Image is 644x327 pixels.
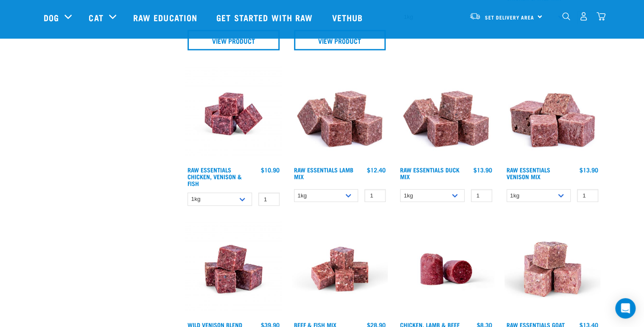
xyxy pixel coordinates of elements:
[507,168,550,178] a: Raw Essentials Venison Mix
[292,65,388,162] img: ?1041 RE Lamb Mix 01
[579,12,588,21] img: user.png
[44,11,59,24] a: Dog
[294,168,353,178] a: Raw Essentials Lamb Mix
[185,221,282,317] img: Venison Egg 1616
[367,166,386,173] div: $12.40
[485,16,534,19] span: Set Delivery Area
[364,189,386,202] input: 1
[292,221,388,317] img: Beef Mackerel 1
[504,65,601,162] img: 1113 RE Venison Mix 01
[323,0,373,34] a: Vethub
[294,323,336,326] a: Beef & Fish Mix
[398,65,494,162] img: ?1041 RE Lamb Mix 01
[400,168,459,178] a: Raw Essentials Duck Mix
[258,192,280,206] input: 1
[615,298,636,319] div: Open Intercom Messenger
[188,30,280,50] a: View Product
[294,30,386,50] a: View Product
[188,168,242,184] a: Raw Essentials Chicken, Venison & Fish
[577,189,598,202] input: 1
[473,166,492,173] div: $13.90
[580,166,598,173] div: $13.90
[562,12,570,20] img: home-icon-1@2x.png
[89,11,103,24] a: Cat
[261,166,280,173] div: $10.90
[471,189,492,202] input: 1
[125,0,208,34] a: Raw Education
[469,12,481,20] img: van-moving.png
[185,65,282,162] img: Chicken Venison mix 1655
[596,12,605,21] img: home-icon@2x.png
[504,221,601,317] img: Goat M Ix 38448
[208,0,323,34] a: Get started with Raw
[398,221,494,317] img: Raw Essentials Chicken Lamb Beef Bulk Minced Raw Dog Food Roll Unwrapped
